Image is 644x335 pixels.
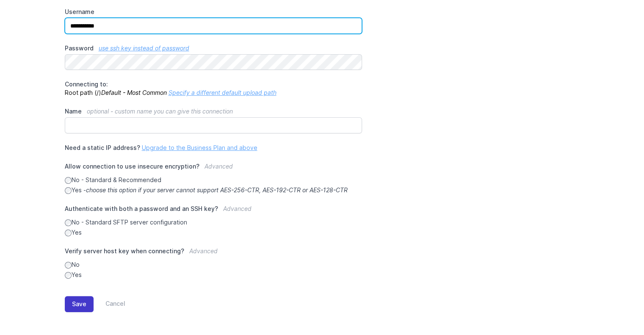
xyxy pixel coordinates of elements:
[65,271,362,279] label: Yes
[101,89,167,96] i: Default - Most Common
[65,177,72,184] input: No - Standard & Recommended
[99,44,189,52] a: use ssh key instead of password
[65,162,362,176] label: Allow connection to use insecure encryption?
[223,205,252,212] span: Advanced
[205,163,233,170] span: Advanced
[65,228,362,237] label: Yes
[65,8,362,16] label: Username
[65,144,140,151] span: Need a static IP address?
[65,176,362,184] label: No - Standard & Recommended
[142,144,257,151] a: Upgrade to the Business Plan and above
[65,186,362,194] label: Yes -
[65,230,72,236] input: Yes
[65,296,94,312] button: Save
[65,262,72,269] input: No
[65,260,362,269] label: No
[189,247,218,255] span: Advanced
[65,218,362,227] label: No - Standard SFTP server configuration
[86,186,348,194] i: choose this option if your server cannot support AES-256-CTR, AES-192-CTR or AES-128-CTR
[65,80,362,97] p: Root path (/)
[65,44,362,53] label: Password
[65,272,72,279] input: Yes
[65,247,362,260] label: Verify server host key when connecting?
[65,219,72,226] input: No - Standard SFTP server configuration
[65,107,362,116] label: Name
[65,205,362,218] label: Authenticate with both a password and an SSH key?
[65,187,72,194] input: Yes -choose this option if your server cannot support AES-256-CTR, AES-192-CTR or AES-128-CTR
[94,296,125,312] a: Cancel
[169,89,276,96] a: Specify a different default upload path
[87,108,233,115] span: optional - custom name you can give this connection
[65,80,108,88] span: Connecting to:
